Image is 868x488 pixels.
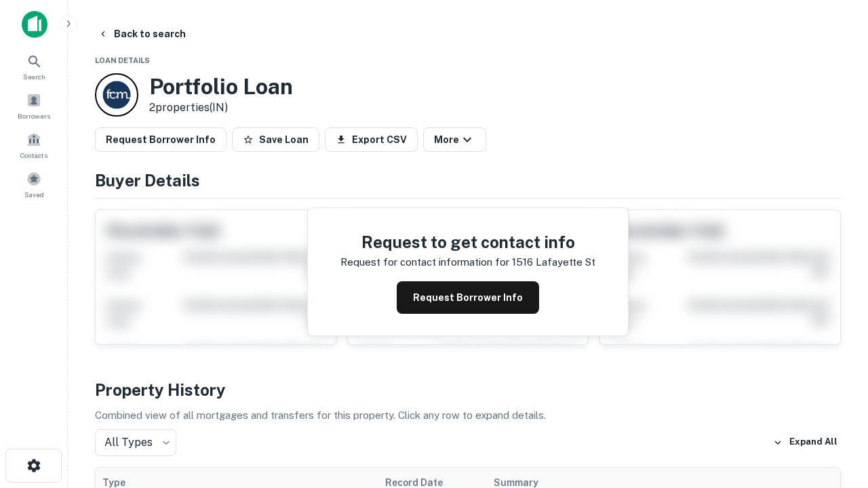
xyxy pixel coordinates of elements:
p: Combined view of all mortgages and transfers for this property. Click any row to expand details. [95,407,841,424]
a: Saved [4,166,64,203]
button: Save Loan [232,127,319,152]
iframe: Chat Widget [800,380,868,445]
h4: Buyer Details [95,168,841,192]
button: Request Borrower Info [397,281,539,314]
h3: Portfolio Loan [149,74,293,100]
span: Saved [24,189,44,200]
h4: Request to get contact info [340,230,595,254]
span: Borrowers [18,110,50,121]
button: More [423,127,486,152]
img: capitalize-icon.png [22,11,47,38]
a: Search [4,48,64,85]
h4: Property History [95,378,841,402]
span: Search [23,71,45,82]
p: 1516 lafayette st [512,254,595,270]
p: 2 properties (IN) [149,100,293,116]
span: Contacts [20,150,47,161]
a: Borrowers [4,87,64,124]
a: Contacts [4,127,64,163]
button: Expand All [770,432,841,453]
span: Loan Details [95,56,150,64]
div: All Types [95,429,176,456]
p: Request for contact information for [340,254,509,270]
button: Request Borrower Info [95,127,226,152]
button: Back to search [92,22,191,46]
button: Export CSV [325,127,418,152]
